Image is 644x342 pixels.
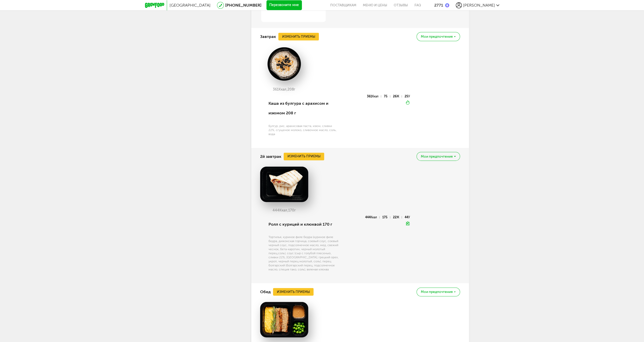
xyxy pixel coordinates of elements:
[386,95,387,98] span: Б
[260,152,281,161] h4: 2й завтрак
[382,216,390,219] div: 17
[268,124,339,136] div: Булгур, рис, арахисовая паста, изюм, сливки 22%, сгущеное молоко, сливочное масло, соль, вода
[268,235,339,271] div: Тортилья, куриное филе бедра (куриное филе бедра, дижонская горчица, соевый соус, соевый черный с...
[294,87,295,92] span: г
[260,32,276,41] h4: Завтрак
[260,88,308,92] div: 361 208
[445,3,449,7] img: bonus_b.cdccf46.png
[278,33,319,40] button: Изменить приемы
[386,216,387,219] span: Б
[408,95,410,98] span: У
[370,216,377,219] span: Ккал
[421,155,453,158] span: Мои предпочтения
[434,3,443,8] div: 2771
[279,87,287,92] span: Ккал,
[393,216,402,219] div: 22
[367,95,381,98] div: 361
[365,216,380,219] div: 444
[421,35,453,38] span: Мои предпочтения
[463,3,495,8] span: [PERSON_NAME]
[268,95,339,122] div: Каша из булгура с арахисом и изюмом 208 г
[260,167,308,202] img: big_g5hMCvfcSNbHROy3.png
[266,0,302,10] button: Перезвоните мне
[384,95,390,98] div: 7
[397,95,399,98] span: Ж
[405,95,410,98] div: 25
[225,3,261,8] a: [PHONE_NUMBER]
[397,216,399,219] span: Ж
[372,95,379,98] span: Ккал
[170,3,211,8] span: [GEOGRAPHIC_DATA]
[294,208,296,212] span: г
[421,290,453,294] span: Мои предпочтения
[273,288,314,296] button: Изменить приемы
[260,47,308,81] img: big_zh5mvtqsId9oy33e.png
[260,287,271,297] h4: Обед
[279,208,288,212] span: Ккал,
[393,95,402,98] div: 26
[408,216,410,219] span: У
[284,153,324,160] button: Изменить приемы
[260,208,308,212] div: 444 170
[260,302,308,337] img: big_7lFoKzUMgNnPQ6Wi.png
[405,216,410,219] div: 44
[268,216,339,233] div: Ролл с курицей и клюквой 170 г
